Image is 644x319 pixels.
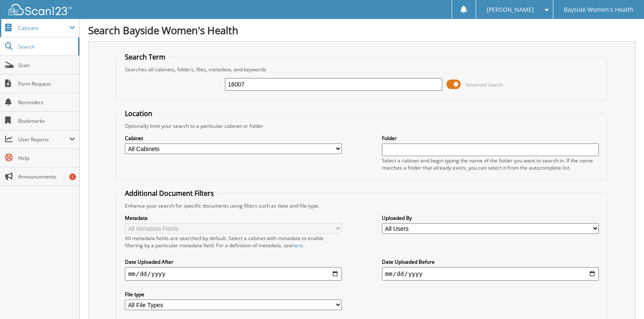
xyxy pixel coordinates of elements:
[382,267,599,281] input: end
[88,23,636,37] h1: Search Bayside Women's Health
[125,291,342,298] label: File type
[18,117,75,124] span: Bookmarks
[125,135,342,142] label: Cabinet
[382,135,599,142] label: Folder
[18,62,75,69] span: Scan
[125,258,342,265] label: Date Uploaded After
[487,7,534,12] span: [PERSON_NAME]
[125,267,342,281] input: start
[564,7,633,12] span: Bayside Women's Health
[18,24,69,32] span: Cabinets
[18,80,75,87] span: Form Request
[18,43,74,50] span: Search
[18,136,69,143] span: User Reports
[121,109,157,118] legend: Location
[602,278,644,319] iframe: Chat Widget
[121,66,603,73] div: Searches all cabinets, folders, files, metadata, and keywords
[18,99,75,106] span: Reminders
[292,242,303,249] a: here
[8,4,72,15] img: scan123-logo-white.svg
[465,81,503,88] span: Advanced Search
[125,235,342,249] div: All metadata fields are searched by default. Select a cabinet with metadata to enable filtering b...
[121,122,603,130] div: Optionally limit your search to a particular cabinet or folder
[121,52,170,62] legend: Search Term
[125,214,342,222] label: Metadata
[382,157,599,171] div: Select a cabinet and begin typing the name of the folder you want to search in. If the name match...
[382,214,599,222] label: Uploaded By
[69,173,76,180] div: 1
[121,189,218,198] legend: Additional Document Filters
[18,173,75,180] span: Announcements
[121,202,603,209] div: Enhance your search for specific documents using filters such as date and file type.
[18,154,75,162] span: Help
[382,258,599,265] label: Date Uploaded Before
